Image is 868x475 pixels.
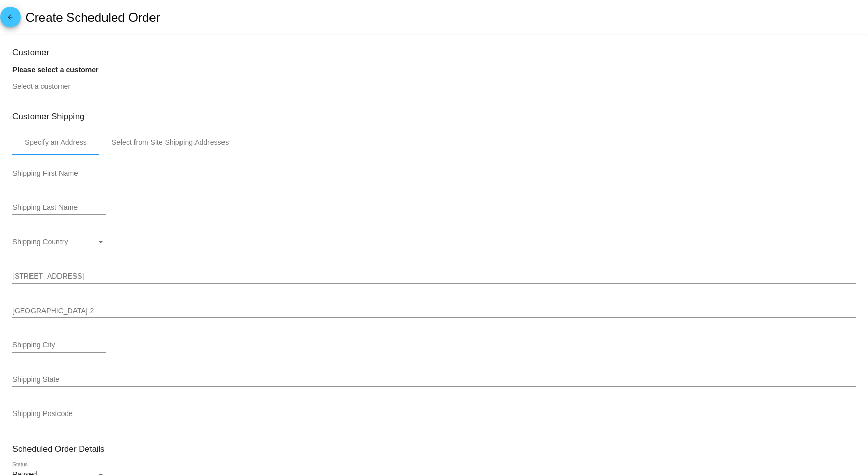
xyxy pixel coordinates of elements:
h2: Create Scheduled Order [25,10,160,25]
h3: Customer [12,48,856,57]
div: Select from Site Shipping Addresses [112,138,229,146]
input: Shipping State [12,376,856,384]
strong: Please select a customer [12,66,99,74]
input: Shipping Street 2 [12,307,856,315]
input: Shipping First Name [12,170,106,178]
input: Select a customer [12,83,856,91]
input: Shipping City [12,341,106,349]
input: Shipping Street 1 [12,272,856,281]
input: Shipping Last Name [12,204,106,212]
h3: Scheduled Order Details [12,444,856,454]
h3: Customer Shipping [12,112,856,121]
mat-select: Shipping Country [12,238,106,247]
div: Specify an Address [25,138,87,146]
mat-icon: arrow_back [4,13,17,26]
input: Shipping Postcode [12,410,106,418]
span: Shipping Country [12,238,68,246]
